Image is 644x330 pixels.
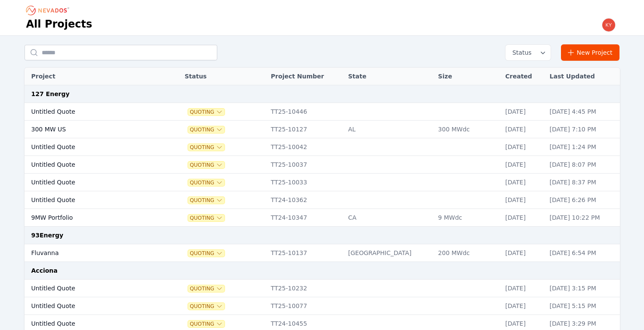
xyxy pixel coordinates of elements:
[434,244,501,262] td: 200 MWdc
[25,244,620,262] tr: FluvannaQuotingTT25-10137[GEOGRAPHIC_DATA]200 MWdc[DATE][DATE] 6:54 PM
[25,103,159,121] td: Untitled Quote
[545,174,620,191] td: [DATE] 8:37 PM
[188,109,225,115] button: Quoting
[501,209,545,227] td: [DATE]
[561,44,620,61] a: New Project
[501,297,545,315] td: [DATE]
[25,174,159,191] td: Untitled Quote
[501,138,545,156] td: [DATE]
[25,262,620,280] td: Acciona
[267,138,344,156] td: TT25-10042
[188,303,225,310] button: Quoting
[267,244,344,262] td: TT25-10137
[25,103,620,121] tr: Untitled QuoteQuotingTT25-10446[DATE][DATE] 4:45 PM
[25,244,159,262] td: Fluvanna
[25,191,620,209] tr: Untitled QuoteQuotingTT24-10362[DATE][DATE] 6:26 PM
[267,297,344,315] td: TT25-10077
[545,103,620,121] td: [DATE] 4:45 PM
[344,209,434,227] td: CA
[25,191,159,209] td: Untitled Quote
[25,280,620,297] tr: Untitled QuoteQuotingTT25-10232[DATE][DATE] 3:15 PM
[25,121,159,138] td: 300 MW US
[267,191,344,209] td: TT24-10362
[501,191,545,209] td: [DATE]
[545,191,620,209] td: [DATE] 6:26 PM
[501,174,545,191] td: [DATE]
[545,121,620,138] td: [DATE] 7:10 PM
[267,174,344,191] td: TT25-10033
[188,285,225,292] button: Quoting
[25,209,159,227] td: 9MW Portfolio
[434,121,501,138] td: 300 MWdc
[26,3,72,17] nav: Breadcrumb
[26,17,92,31] h1: All Projects
[434,209,501,227] td: 9 MWdc
[25,68,159,85] th: Project
[25,209,620,227] tr: 9MW PortfolioQuotingTT24-10347CA9 MWdc[DATE][DATE] 10:22 PM
[505,45,551,60] button: Status
[25,297,159,315] td: Untitled Quote
[25,297,620,315] tr: Untitled QuoteQuotingTT25-10077[DATE][DATE] 5:15 PM
[545,68,620,85] th: Last Updated
[344,244,434,262] td: [GEOGRAPHIC_DATA]
[545,138,620,156] td: [DATE] 1:24 PM
[25,174,620,191] tr: Untitled QuoteQuotingTT25-10033[DATE][DATE] 8:37 PM
[501,121,545,138] td: [DATE]
[180,68,266,85] th: Status
[267,156,344,174] td: TT25-10037
[188,321,225,327] button: Quoting
[501,156,545,174] td: [DATE]
[501,68,545,85] th: Created
[25,156,620,174] tr: Untitled QuoteQuotingTT25-10037[DATE][DATE] 8:07 PM
[344,68,434,85] th: State
[344,121,434,138] td: AL
[501,244,545,262] td: [DATE]
[501,103,545,121] td: [DATE]
[267,209,344,227] td: TT24-10347
[267,103,344,121] td: TT25-10446
[267,68,344,85] th: Project Number
[25,121,620,138] tr: 300 MW USQuotingTT25-10127AL300 MWdc[DATE][DATE] 7:10 PM
[602,18,616,32] img: kyle.macdougall@nevados.solar
[267,121,344,138] td: TT25-10127
[25,138,620,156] tr: Untitled QuoteQuotingTT25-10042[DATE][DATE] 1:24 PM
[188,144,225,151] button: Quoting
[25,156,159,174] td: Untitled Quote
[188,250,225,257] button: Quoting
[545,280,620,297] td: [DATE] 3:15 PM
[509,48,532,57] span: Status
[545,156,620,174] td: [DATE] 8:07 PM
[25,85,620,103] td: 127 Energy
[188,162,225,168] button: Quoting
[545,297,620,315] td: [DATE] 5:15 PM
[188,179,225,186] button: Quoting
[25,138,159,156] td: Untitled Quote
[188,126,225,133] button: Quoting
[545,244,620,262] td: [DATE] 6:54 PM
[545,209,620,227] td: [DATE] 10:22 PM
[25,227,620,244] td: 93Energy
[25,280,159,297] td: Untitled Quote
[188,197,225,204] button: Quoting
[188,215,225,221] button: Quoting
[267,280,344,297] td: TT25-10232
[501,280,545,297] td: [DATE]
[434,68,501,85] th: Size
